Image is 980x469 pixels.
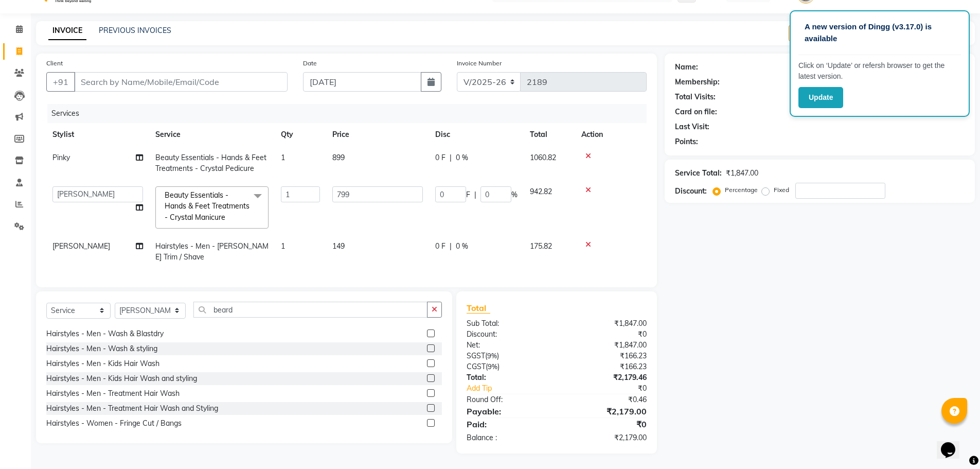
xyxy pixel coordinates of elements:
[155,153,266,173] span: Beauty Essentials - Hands & Feet Treatments - Crystal Pedicure
[46,403,218,414] div: Hairstyles - Men - Treatment Hair Wash and Styling
[332,153,345,162] span: 899
[530,187,552,196] span: 942.82
[281,153,285,162] span: 1
[557,405,654,418] div: ₹2,179.00
[459,361,557,372] div: ( )
[557,394,654,405] div: ₹0.46
[303,59,317,68] label: Date
[467,351,485,360] span: SGST
[429,123,524,146] th: Disc
[435,241,446,252] span: 0 F
[457,59,502,68] label: Invoice Number
[725,185,758,195] label: Percentage
[798,87,843,108] button: Update
[456,241,468,252] span: 0 %
[575,123,647,146] th: Action
[675,77,720,88] div: Membership:
[530,153,556,162] span: 1060.82
[46,418,182,429] div: Hairstyles - Women - Fringe Cut / Bangs
[99,26,171,35] a: PREVIOUS INVOICES
[52,241,110,251] span: [PERSON_NAME]
[557,418,654,430] div: ₹0
[149,123,275,146] th: Service
[450,241,452,252] span: |
[511,189,518,200] span: %
[326,123,429,146] th: Price
[459,340,557,351] div: Net:
[774,185,789,195] label: Fixed
[281,241,285,251] span: 1
[332,241,345,251] span: 149
[459,418,557,430] div: Paid:
[557,340,654,351] div: ₹1,847.00
[466,189,470,200] span: F
[459,383,573,394] a: Add Tip
[459,351,557,361] div: ( )
[675,62,698,73] div: Name:
[789,25,848,41] button: Create New
[467,362,486,371] span: CGST
[459,405,557,418] div: Payable:
[275,123,326,146] th: Qty
[467,303,490,314] span: Total
[557,361,654,372] div: ₹166.23
[46,328,164,339] div: Hairstyles - Men - Wash & Blastdry
[46,123,149,146] th: Stylist
[46,388,180,399] div: Hairstyles - Men - Treatment Hair Wash
[557,329,654,340] div: ₹0
[557,372,654,383] div: ₹2,179.46
[46,343,157,354] div: Hairstyles - Men - Wash & styling
[675,107,717,117] div: Card on file:
[530,241,552,251] span: 175.82
[573,383,654,394] div: ₹0
[474,189,476,200] span: |
[46,373,197,384] div: Hairstyles - Men - Kids Hair Wash and styling
[798,60,961,82] p: Click on ‘Update’ or refersh browser to get the latest version.
[459,394,557,405] div: Round Off:
[46,72,75,92] button: +91
[459,432,557,443] div: Balance :
[805,21,955,44] p: A new version of Dingg (v3.17.0) is available
[459,372,557,383] div: Total:
[937,428,970,459] iframe: chat widget
[52,153,70,162] span: Pinky
[675,136,698,147] div: Points:
[155,241,269,262] span: Hairstyles - Men - [PERSON_NAME] Trim / Shave
[48,22,86,40] a: INVOICE
[46,59,63,68] label: Client
[225,213,230,222] a: x
[459,329,557,340] div: Discount:
[165,190,250,222] span: Beauty Essentials - Hands & Feet Treatments - Crystal Manicure
[450,152,452,163] span: |
[557,318,654,329] div: ₹1,847.00
[74,72,288,92] input: Search by Name/Mobile/Email/Code
[557,351,654,361] div: ₹166.23
[488,362,497,371] span: 9%
[46,358,159,369] div: Hairstyles - Men - Kids Hair Wash
[726,168,758,179] div: ₹1,847.00
[675,121,709,132] div: Last Visit:
[435,152,446,163] span: 0 F
[557,432,654,443] div: ₹2,179.00
[675,92,716,102] div: Total Visits:
[47,104,654,123] div: Services
[487,352,497,360] span: 9%
[675,186,707,197] div: Discount:
[675,168,722,179] div: Service Total:
[456,152,468,163] span: 0 %
[524,123,575,146] th: Total
[193,302,427,318] input: Search or Scan
[459,318,557,329] div: Sub Total:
